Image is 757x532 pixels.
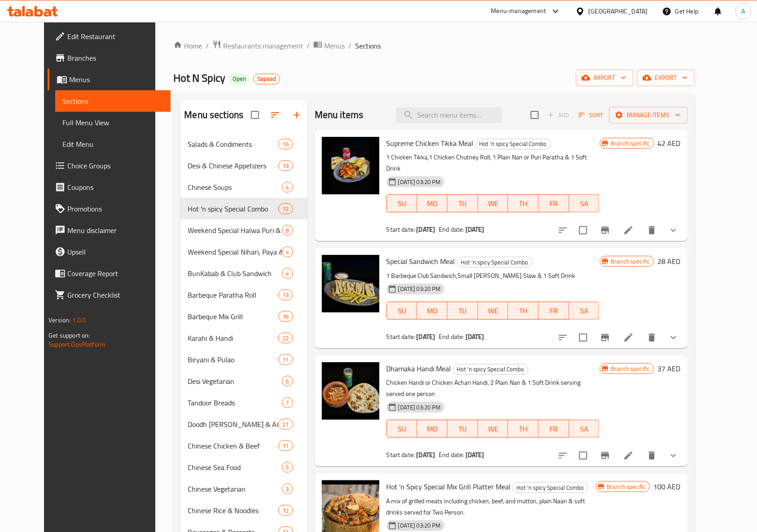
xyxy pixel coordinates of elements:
span: Karahi & Handi [188,333,278,343]
span: 6 [282,377,293,386]
button: TU [448,420,478,438]
div: Chinese Sea Food [188,462,282,473]
span: Branch specific [607,257,654,266]
div: items [278,160,293,171]
button: MO [417,420,448,438]
span: Sapaad [254,75,280,83]
span: TU [451,422,475,435]
button: sort-choices [552,445,574,466]
span: Branch specific [607,365,654,373]
div: BunKabab & Club Sandwich4 [180,263,307,284]
div: Hot 'n spicy Special Combo12 [180,198,307,220]
span: Barbeque Paratha Roll [188,290,278,300]
button: SA [569,420,600,438]
span: Weekend Special Nihari, Paya & Combo [188,246,282,257]
span: TH [512,422,535,435]
span: FR [542,422,566,435]
button: Manage items [609,107,688,123]
span: WE [482,197,505,210]
span: Sort sections [264,104,286,126]
span: Open [229,75,250,83]
button: Branch-specific-item [594,220,616,241]
span: Doodh [PERSON_NAME] & Anda Paratha [188,419,278,430]
a: Choice Groups [48,155,171,176]
a: Promotions [48,198,171,220]
span: Barbeque Mix Grill [188,311,278,322]
span: End date: [439,449,464,461]
button: sort-choices [552,220,574,241]
span: Supreme Chicken Tikka Meal [387,136,474,150]
span: 11 [279,442,292,450]
span: Sort items [573,108,609,122]
span: SA [573,422,596,435]
button: TH [508,194,539,212]
h6: 28 AED [658,255,681,268]
div: Hot 'n spicy Special Combo [457,257,533,268]
button: Sort [577,108,606,122]
span: Menu disclaimer [67,225,163,236]
span: Chinese Vegetarian [188,484,282,494]
span: Special Sandwich Meal [387,255,455,268]
input: search [396,107,502,123]
div: items [278,203,293,214]
button: TH [508,420,539,438]
span: Select to update [574,446,593,465]
div: Chinese Rice & Noodles [188,505,278,516]
span: Select all sections [246,106,264,124]
span: 3 [282,485,293,493]
div: Tandoor Breads7 [180,392,307,413]
a: Restaurants management [212,40,303,52]
p: 1 Chicken Tikka,1 Chicken Chutney Roll, 1 Plain Nan or Puri Paratha & 1 Soft Drink [387,152,600,174]
a: Home [173,40,202,51]
li: / [307,40,310,51]
button: SU [387,420,418,438]
span: Desi Vegetarian [188,376,282,387]
button: export [637,70,695,86]
button: FR [539,420,569,438]
a: Sections [55,90,171,112]
div: Chinese Rice & Noodles12 [180,500,307,521]
span: 7 [282,399,293,407]
span: Chinese Chicken & Beef [188,440,278,451]
span: 5 [282,463,293,472]
button: sort-choices [552,327,574,348]
div: Barbeque Paratha Roll13 [180,284,307,306]
button: WE [478,420,509,438]
div: items [282,484,293,494]
button: SU [387,302,418,320]
div: Barbeque Mix Grill16 [180,306,307,327]
button: WE [478,194,509,212]
span: 11 [279,356,292,364]
button: delete [641,445,663,466]
b: [DATE] [466,331,484,343]
div: Hot 'n spicy Special Combo [453,364,528,375]
span: MO [421,422,444,435]
div: Weekend Special Halwa Puri & Combo8 [180,220,307,241]
span: 16 [279,312,292,321]
div: Chinese Sea Food5 [180,457,307,478]
button: show more [663,445,684,466]
span: Version: [48,314,70,326]
div: Open [229,74,250,84]
span: SA [573,197,596,210]
button: Branch-specific-item [594,445,616,466]
button: TH [508,302,539,320]
div: Salads & Condiments [188,139,278,149]
span: TU [451,304,475,317]
h2: Menu sections [184,108,243,122]
a: Edit menu item [623,450,634,461]
nav: breadcrumb [173,40,695,52]
div: items [282,225,293,236]
span: Grocery Checklist [67,290,163,300]
b: [DATE] [466,224,484,235]
span: WE [482,304,505,317]
span: MO [421,197,444,210]
span: Hot 'n spicy Special Combo [458,257,532,268]
a: Upsell [48,241,171,263]
span: Select section [525,106,544,124]
span: Start date: [387,449,415,461]
span: SU [391,197,414,210]
div: Chinese Vegetarian3 [180,478,307,500]
span: WE [482,422,505,435]
span: Add item [544,108,573,122]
